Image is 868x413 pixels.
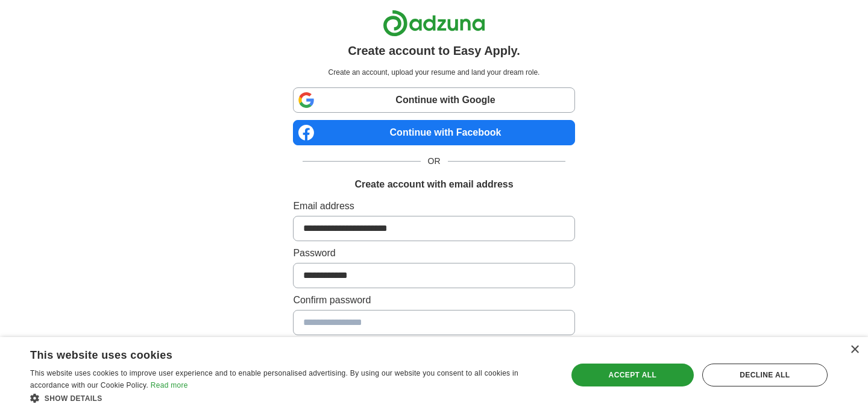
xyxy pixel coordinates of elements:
[348,42,520,60] h1: Create account to Easy Apply.
[293,199,574,213] label: Email address
[295,67,572,78] p: Create an account, upload your resume and land your dream role.
[421,155,448,168] span: OR
[30,392,552,404] div: Show details
[293,246,574,260] label: Password
[30,369,518,389] span: This website uses cookies to improve user experience and to enable personalised advertising. By u...
[293,87,574,113] a: Continue with Google
[45,394,102,403] span: Show details
[151,381,188,389] a: Read more, opens a new window
[383,10,485,37] img: Adzuna logo
[850,345,859,355] div: Close
[571,364,694,386] div: Accept all
[354,177,513,192] h1: Create account with email address
[293,120,574,145] a: Continue with Facebook
[293,293,574,307] label: Confirm password
[30,344,521,362] div: This website uses cookies
[702,364,828,386] div: Decline all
